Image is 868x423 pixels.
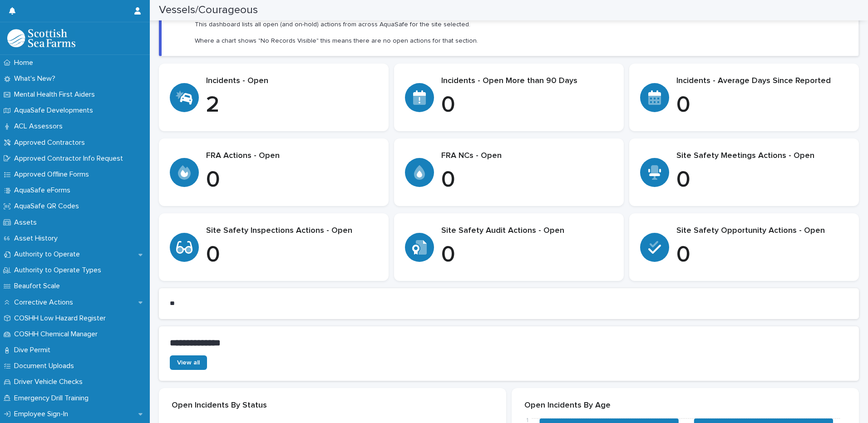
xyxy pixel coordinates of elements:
[10,266,108,275] p: Authority to Operate Types
[7,29,75,47] img: bPIBxiqnSb2ggTQWdOVV
[441,92,613,119] p: 0
[676,76,848,86] p: Incidents - Average Days Since Reported
[10,170,96,179] p: Approved Offline Forms
[10,410,75,418] p: Employee Sign-In
[676,241,848,269] p: 0
[170,355,207,370] a: View all
[206,241,378,269] p: 0
[10,138,92,147] p: Approved Contractors
[10,74,63,83] p: What's New?
[10,314,113,323] p: COSHH Low Hazard Register
[10,106,100,115] p: AquaSafe Developments
[10,362,81,370] p: Document Uploads
[10,330,105,339] p: COSHH Chemical Manager
[676,167,848,194] p: 0
[10,90,102,99] p: Mental Health First Aiders
[441,167,613,194] p: 0
[10,394,96,403] p: Emergency Drill Training
[441,241,613,269] p: 0
[10,122,70,131] p: ACL Assessors
[10,154,130,163] p: Approved Contractor Info Request
[10,298,80,307] p: Corrective Actions
[676,151,848,161] p: Site Safety Meetings Actions - Open
[206,226,378,236] p: Site Safety Inspections Actions - Open
[10,218,44,227] p: Assets
[172,401,493,411] p: Open Incidents By Status
[10,282,67,290] p: Beaufort Scale
[441,226,613,236] p: Site Safety Audit Actions - Open
[10,202,86,211] p: AquaSafe QR Codes
[206,76,378,86] p: Incidents - Open
[676,92,848,119] p: 0
[441,76,613,86] p: Incidents - Open More than 90 Days
[159,4,258,17] h2: Vessels/Courageous
[10,346,58,354] p: Dive Permit
[206,92,378,119] p: 2
[441,151,613,161] p: FRA NCs - Open
[10,378,90,386] p: Driver Vehicle Checks
[206,167,378,194] p: 0
[10,250,87,259] p: Authority to Operate
[524,401,846,411] p: Open Incidents By Age
[676,226,848,236] p: Site Safety Opportunity Actions - Open
[10,59,40,67] p: Home
[206,151,378,161] p: FRA Actions - Open
[10,186,78,195] p: AquaSafe eForms
[195,20,478,45] p: This dashboard lists all open (and on-hold) actions from across AquaSafe for the site selected. W...
[177,359,200,366] span: View all
[10,234,65,243] p: Asset History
